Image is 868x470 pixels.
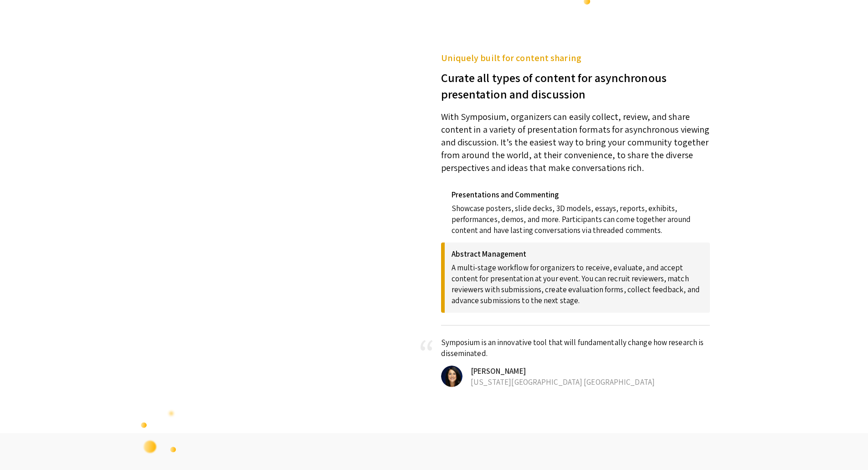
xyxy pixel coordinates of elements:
[452,258,703,306] p: A multi-stage workflow for organizers to receive, evaluate, and accept content for presentation a...
[441,102,710,174] p: With Symposium, organizers can easily collect, review, and share content in a variety of presenta...
[441,366,462,387] img: img
[452,190,703,199] h4: Presentations and Commenting
[464,366,710,377] h4: [PERSON_NAME]
[140,406,177,454] img: set-1.png
[464,377,710,387] p: [US_STATE][GEOGRAPHIC_DATA] [GEOGRAPHIC_DATA]
[452,249,703,258] h4: Abstract Management
[441,51,710,65] h5: Uniquely built for content sharing
[7,429,39,463] iframe: Chat
[452,199,703,236] p: Showcase posters, slide decks, 3D models, essays, reports, exhibits, performances, demos, and mor...
[441,337,710,359] p: Symposium is an innovative tool that will fundamentally change how research is disseminated.
[441,65,710,102] h3: Curate all types of content for asynchronous presentation and discussion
